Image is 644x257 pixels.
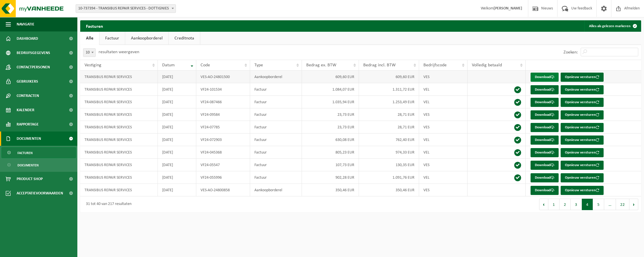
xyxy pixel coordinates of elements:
[17,186,63,200] span: Acceptatievoorwaarden
[158,71,196,83] td: [DATE]
[531,110,559,119] a: Download
[76,5,176,13] span: 10-737394 - TRANSIBUS REPAIR SERVICES - DOTTIGNIES
[80,121,158,134] td: TRANSIBUS REPAIR SERVICES
[17,46,50,60] span: Bedrijfsgegevens
[17,89,39,103] span: Contracten
[302,121,359,134] td: 23,73 EUR
[629,199,638,210] button: Next
[99,32,125,45] a: Factuur
[419,71,468,83] td: VES
[419,96,468,108] td: VEL
[561,110,604,119] button: Opnieuw versturen
[531,173,559,182] a: Download
[80,32,99,45] a: Alle
[302,171,359,184] td: 902,28 EUR
[359,159,419,171] td: 130,35 EUR
[419,83,468,96] td: VEL
[561,98,604,107] button: Opnieuw versturen
[250,121,302,134] td: Factuur
[17,31,38,46] span: Dashboard
[1,147,76,158] a: Facturen
[561,186,604,195] button: Opnieuw versturen
[584,20,641,32] button: Alles als gelezen markeren
[561,73,604,82] button: Opnieuw versturen
[17,17,34,31] span: Navigatie
[548,199,559,210] button: 1
[561,173,604,182] button: Opnieuw versturen
[302,71,359,83] td: 609,60 EUR
[359,83,419,96] td: 1.311,72 EUR
[196,146,250,159] td: VF24-045368
[359,108,419,121] td: 28,71 EUR
[419,121,468,134] td: VES
[158,134,196,146] td: [DATE]
[494,6,522,11] strong: [PERSON_NAME]
[539,199,548,210] button: Previous
[158,159,196,171] td: [DATE]
[359,96,419,108] td: 1.253,49 EUR
[531,123,559,132] a: Download
[196,83,250,96] td: VF24-101534
[83,48,96,57] span: 10
[250,71,302,83] td: Aankoopborderel
[250,146,302,159] td: Factuur
[196,134,250,146] td: VF24-072903
[563,50,578,55] label: Zoeken:
[616,199,629,210] button: 22
[17,172,43,186] span: Product Shop
[83,199,131,210] div: 31 tot 40 van 217 resultaten
[363,63,396,67] span: Bedrag incl. BTW
[196,121,250,134] td: VF24-07785
[561,161,604,170] button: Opnieuw versturen
[472,63,502,67] span: Volledig betaald
[302,108,359,121] td: 23,73 EUR
[83,49,95,57] span: 10
[158,121,196,134] td: [DATE]
[80,159,158,171] td: TRANSIBUS REPAIR SERVICES
[80,83,158,96] td: TRANSIBUS REPAIR SERVICES
[196,108,250,121] td: VF24-09584
[359,71,419,83] td: 609,60 EUR
[302,96,359,108] td: 1.035,94 EUR
[17,132,41,146] span: Documenten
[1,160,76,170] a: Documenten
[80,71,158,83] td: TRANSIBUS REPAIR SERVICES
[419,159,468,171] td: VES
[80,184,158,196] td: TRANSIBUS REPAIR SERVICES
[250,134,302,146] td: Factuur
[17,160,39,171] span: Documenten
[306,63,336,67] span: Bedrag ex. BTW
[302,184,359,196] td: 350,46 EUR
[196,184,250,196] td: VES-AO-24800858
[254,63,263,67] span: Type
[196,96,250,108] td: VF24-087466
[561,123,604,132] button: Opnieuw versturen
[80,171,158,184] td: TRANSIBUS REPAIR SERVICES
[302,159,359,171] td: 107,73 EUR
[250,96,302,108] td: Factuur
[531,98,559,107] a: Download
[196,159,250,171] td: VF24-05547
[359,134,419,146] td: 762,40 EUR
[359,146,419,159] td: 974,33 EUR
[158,184,196,196] td: [DATE]
[559,199,571,210] button: 2
[80,108,158,121] td: TRANSIBUS REPAIR SERVICES
[359,121,419,134] td: 28,71 EUR
[250,83,302,96] td: Factuur
[571,199,582,210] button: 3
[80,134,158,146] td: TRANSIBUS REPAIR SERVICES
[593,199,604,210] button: 5
[196,171,250,184] td: VF24-055996
[250,184,302,196] td: Aankoopborderel
[302,134,359,146] td: 630,08 EUR
[604,199,616,210] span: …
[531,161,559,170] a: Download
[201,63,210,67] span: Code
[423,63,447,67] span: Bedrijfscode
[561,148,604,157] button: Opnieuw versturen
[125,32,168,45] a: Aankoopborderel
[359,184,419,196] td: 350,46 EUR
[17,60,50,74] span: Contactpersonen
